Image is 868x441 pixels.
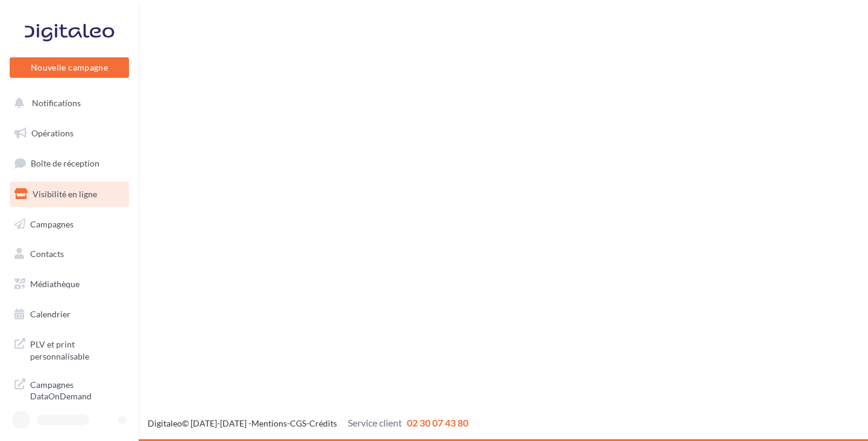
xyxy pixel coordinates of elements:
[7,150,131,176] a: Boîte de réception
[7,182,131,207] a: Visibilité en ligne
[30,309,71,319] span: Calendrier
[7,241,131,267] a: Contacts
[148,418,182,428] a: Digitaleo
[7,271,131,297] a: Médiathèque
[7,212,131,237] a: Campagnes
[309,418,337,428] a: Crédits
[30,249,64,259] span: Contacts
[30,279,80,289] span: Médiathèque
[30,336,124,362] span: PLV et print personnalisable
[30,218,74,229] span: Campagnes
[31,128,74,138] span: Opérations
[7,372,131,407] a: Campagnes DataOnDemand
[290,418,306,428] a: CGS
[7,121,131,146] a: Opérations
[32,98,81,108] span: Notifications
[10,57,129,78] button: Nouvelle campagne
[7,331,131,367] a: PLV et print personnalisable
[7,90,127,116] button: Notifications
[7,302,131,327] a: Calendrier
[251,418,287,428] a: Mentions
[148,418,468,428] span: © [DATE]-[DATE] - - -
[31,158,99,168] span: Boîte de réception
[33,189,97,199] span: Visibilité en ligne
[348,417,402,428] span: Service client
[407,417,468,428] span: 02 30 07 43 80
[30,376,124,402] span: Campagnes DataOnDemand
